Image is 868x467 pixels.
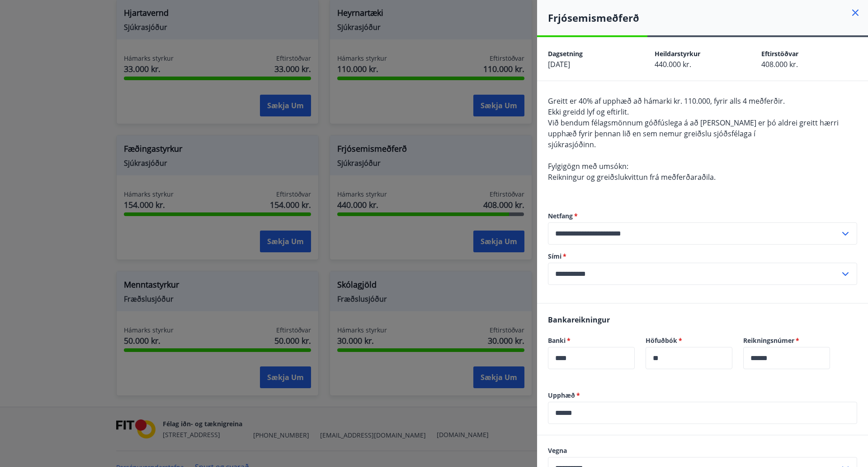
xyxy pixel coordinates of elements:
label: Höfuðbók [646,336,732,345]
label: Sími [548,252,857,261]
span: Reikningur og greiðslukvittun frá meðferðaraðila. [548,172,716,182]
span: Ekki greidd lyf og eftirlit. [548,107,629,117]
label: Banki [548,336,635,345]
label: Upphæð [548,391,857,400]
h4: Frjósemismeðferð [548,11,868,24]
label: Netfang [548,212,857,221]
div: Upphæð [548,402,857,424]
label: Reikningsnúmer [743,336,830,345]
span: 440.000 kr. [655,59,691,69]
span: Fylgigögn með umsókn: [548,161,628,171]
label: Vegna [548,446,857,455]
span: Við bendum félagsmönnum góðfúslega á að [PERSON_NAME] er þó aldrei greitt hærri upphæð fyrir þenn... [548,118,839,139]
span: Bankareikningur [548,315,610,325]
span: [DATE] [548,59,570,69]
span: Eftirstöðvar [761,49,798,58]
span: Dagsetning [548,49,583,58]
span: sjúkrasjóðinn. [548,140,596,149]
span: Greitt er 40% af upphæð að hámarki kr. 110.000, fyrir alls 4 meðferðir. [548,96,785,106]
span: Heildarstyrkur [655,49,700,58]
span: 408.000 kr. [761,59,798,69]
